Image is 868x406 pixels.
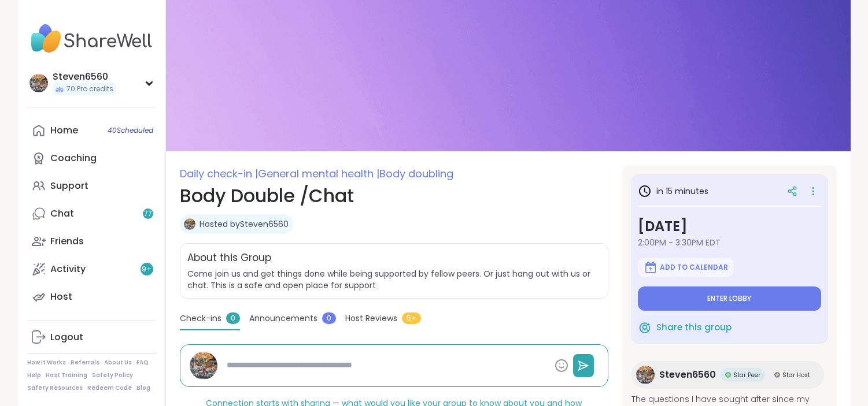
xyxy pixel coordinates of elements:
[27,323,156,351] a: Logout
[50,290,72,303] div: Host
[27,228,156,255] a: Friends
[53,70,116,83] div: Steven6560
[659,368,716,382] span: Steven6560
[71,359,99,367] a: Referrals
[27,384,83,392] a: Safety Resources
[50,331,83,344] div: Logout
[46,371,87,379] a: Host Training
[142,265,152,274] span: 9 +
[27,283,156,311] a: Host
[50,124,78,137] div: Home
[322,312,336,324] span: 0
[108,126,153,135] span: 40 Scheduled
[27,117,156,144] a: Home40Scheduled
[644,260,658,274] img: ShareWell Logomark
[638,321,652,334] img: ShareWell Logomark
[249,312,317,325] span: Announcements
[226,312,240,324] span: 0
[29,74,48,92] img: Steven6560
[92,371,133,379] a: Safety Policy
[636,366,655,384] img: Steven6560
[345,312,397,325] span: Host Reviews
[50,263,86,275] div: Activity
[50,152,97,165] div: Coaching
[145,153,154,162] iframe: Spotlight
[27,200,156,228] a: Chat77
[656,321,732,334] span: Share this group
[660,263,728,272] span: Add to Calendar
[638,216,821,237] h3: [DATE]
[87,384,132,392] a: Redeem Code
[402,312,421,324] span: 5+
[27,18,156,59] img: ShareWell Nav Logo
[180,312,221,325] span: Check-ins
[638,184,708,198] h3: in 15 minutes
[27,371,41,379] a: Help
[725,372,731,378] img: Star Peer
[733,371,760,379] span: Star Peer
[136,384,150,392] a: Blog
[638,258,734,277] button: Add to Calendar
[200,218,289,230] a: Hosted bySteven6560
[27,144,156,172] a: Coaching
[104,359,132,367] a: About Us
[187,251,271,266] h2: About this Group
[27,172,156,200] a: Support
[144,209,152,219] span: 77
[638,315,732,340] button: Share this group
[50,180,88,192] div: Support
[50,207,74,220] div: Chat
[638,286,821,311] button: Enter lobby
[190,352,217,379] img: Steven6560
[67,84,113,94] span: 70 Pro credits
[136,359,149,367] a: FAQ
[631,361,824,389] a: Steven6560Steven6560Star PeerStar PeerStar HostStar Host
[27,255,156,283] a: Activity9+
[50,235,84,248] div: Friends
[707,294,751,303] span: Enter lobby
[180,182,608,210] h1: Body Double /Chat
[180,166,258,181] span: Daily check-in |
[258,166,379,181] span: General mental health |
[782,371,810,379] span: Star Host
[187,268,601,291] span: Come join us and get things done while being supported by fellow peers. Or just hang out with us ...
[638,237,821,248] span: 2:00PM - 3:30PM EDT
[184,218,195,230] img: Steven6560
[27,359,66,367] a: How It Works
[379,166,453,181] span: Body doubling
[774,372,780,378] img: Star Host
